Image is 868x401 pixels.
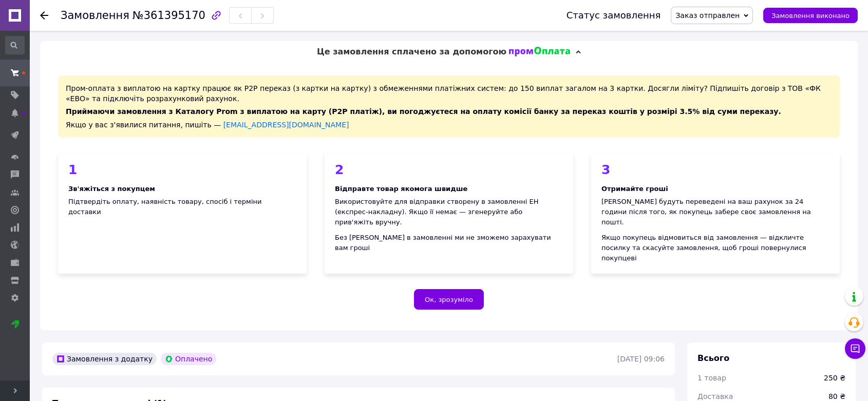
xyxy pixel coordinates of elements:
[68,185,155,193] b: Зв'яжіться з покупцем
[601,197,829,227] div: [PERSON_NAME] будуть переведені на ваш рахунок за 24 години після того, як покупець забере своє з...
[335,197,563,227] div: Використовуйте для відправки створену в замовленні ЕН (експрес-накладну). Якщо її немає — згенеру...
[601,185,668,193] b: Отримайте гроші
[335,185,467,193] b: Відправте товар якомога швидше
[697,353,729,363] span: Всього
[40,10,48,21] div: Повернутися назад
[771,12,850,20] span: Замовлення виконано
[601,233,829,263] div: Якщо покупець відмовиться від замовлення — відкличте посилку та скасуйте замовлення, щоб гроші по...
[617,355,665,363] time: [DATE] 09:06
[675,11,740,20] span: Заказ отправлен
[601,163,829,176] div: 3
[509,47,571,57] img: evopay logo
[161,353,216,365] div: Оплачено
[223,121,349,129] a: [EMAIL_ADDRESS][DOMAIN_NAME]
[58,75,840,138] div: Пром-оплата з виплатою на картку працює як P2P переказ (з картки на картку) з обмеженнями платіжн...
[824,373,845,383] div: 250 ₴
[414,289,484,310] button: Ок, зрозуміло
[567,10,661,21] div: Статус замовлення
[66,120,832,130] div: Якщо у вас з'явилися питання, пишіть —
[61,9,129,22] span: Замовлення
[52,353,157,365] div: Замовлення з додатку
[425,296,473,303] span: Ок, зрозуміло
[335,163,563,176] div: 2
[697,374,726,382] span: 1 товар
[66,107,781,116] span: Приймаючи замовлення з Каталогу Prom з виплатою на карту (Р2Р платіж), ви погоджуєтеся на оплату ...
[845,338,865,359] button: Чат з покупцем
[335,233,563,253] div: Без [PERSON_NAME] в замовленні ми не зможемо зарахувати вам гроші
[68,197,296,217] div: Підтвердіть оплату, наявність товару, спосіб і терміни доставки
[133,9,205,22] span: №361395170
[697,392,733,400] span: Доставка
[317,47,506,56] span: Це замовлення сплачено за допомогою
[68,163,296,176] div: 1
[763,8,858,23] button: Замовлення виконано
